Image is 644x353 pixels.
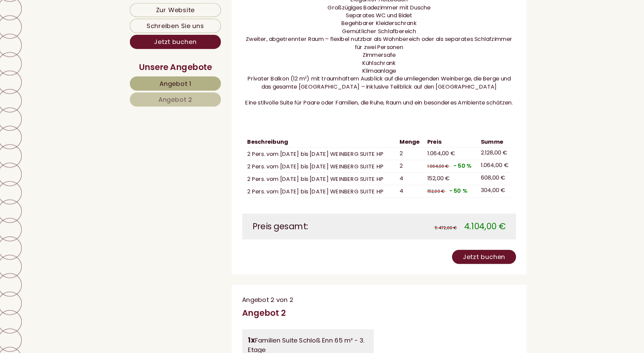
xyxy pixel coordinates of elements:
td: 2 Pers. vom [DATE] bis [DATE] WEINBERG SUITE HP [243,163,389,175]
span: 5.472,00 € [426,226,447,232]
div: Angebot 2 [238,306,281,317]
span: Angebot 2 von 2 [238,295,288,303]
td: 4 [389,175,416,187]
div: [DATE] [120,5,147,16]
small: 14:25 [10,34,117,39]
div: Guten Tag, wie können wir Ihnen helfen? [5,20,121,40]
span: 1.064,00 € [418,166,439,172]
td: 304,00 € [468,187,500,199]
span: - 50 % [444,165,461,172]
td: 1.064,00 € [468,163,500,175]
td: 2.128,00 € [468,151,500,163]
td: 2 Pers. vom [DATE] bis [DATE] WEINBERG SUITE HP [243,151,389,163]
button: Senden [222,176,267,190]
b: 1x [244,333,251,343]
th: Preis [416,140,468,151]
td: 2 [389,151,416,163]
td: 2 Pers. vom [DATE] bis [DATE] WEINBERG SUITE HP [243,187,389,199]
a: Zur Website [129,10,218,24]
a: Schreiben Sie uns [129,25,218,39]
th: Menge [389,140,416,151]
span: 1.064,00 € [418,152,446,160]
span: Angebot 2 [157,100,190,108]
div: Hotel Tenz [10,21,117,26]
td: 2 [389,163,416,175]
span: 152,00 € [418,177,441,185]
div: Familien Suite Schloß Enn 65 m² - 3. Etage [244,333,361,352]
td: 2 Pers. vom [DATE] bis [DATE] WEINBERG SUITE HP [243,175,389,187]
span: - 50 % [440,189,457,197]
span: Angebot 1 [158,84,189,93]
a: Jetzt buchen [443,250,505,264]
th: Summe [468,140,500,151]
span: 4.104,00 € [454,222,495,233]
a: Jetzt buchen [129,41,218,55]
td: 4 [389,187,416,199]
div: Preis gesamt: [243,222,372,233]
span: 152,00 € [418,190,435,196]
div: Unsere Angebote [129,67,218,78]
td: 608,00 € [468,175,500,187]
th: Beschreibung [243,140,389,151]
